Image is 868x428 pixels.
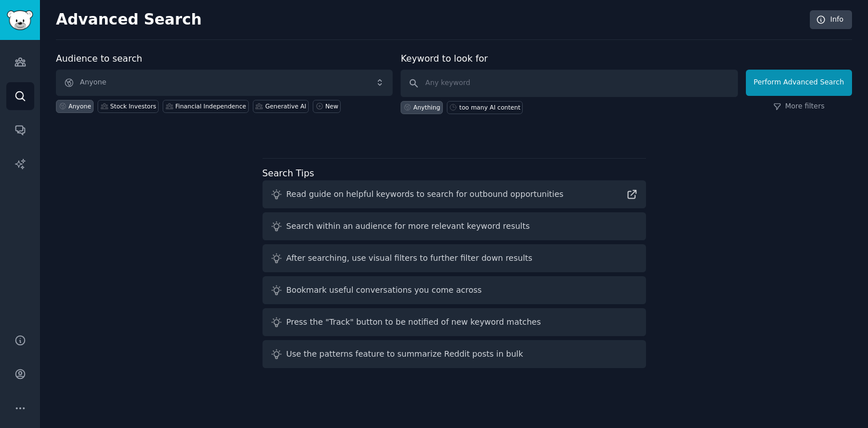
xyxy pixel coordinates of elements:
[286,220,530,232] div: Search within an audience for more relevant keyword results
[175,102,246,110] div: Financial Independence
[773,102,825,112] a: More filters
[286,284,482,296] div: Bookmark useful conversations you come across
[313,100,341,113] a: New
[325,102,338,110] div: New
[286,252,532,264] div: After searching, use visual filters to further filter down results
[263,168,314,179] label: Search Tips
[401,70,737,97] input: Any keyword
[413,103,440,111] div: Anything
[7,10,33,30] img: GummySearch logo
[810,10,852,30] a: Info
[286,188,564,200] div: Read guide on helpful keywords to search for outbound opportunities
[286,348,523,360] div: Use the patterns feature to summarize Reddit posts in bulk
[746,70,852,96] button: Perform Advanced Search
[265,102,306,110] div: Generative AI
[56,53,142,64] label: Audience to search
[401,53,488,64] label: Keyword to look for
[56,70,393,96] button: Anyone
[110,102,156,110] div: Stock Investors
[459,103,520,111] div: too many AI content
[56,11,804,29] h2: Advanced Search
[286,316,541,328] div: Press the "Track" button to be notified of new keyword matches
[68,102,91,110] div: Anyone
